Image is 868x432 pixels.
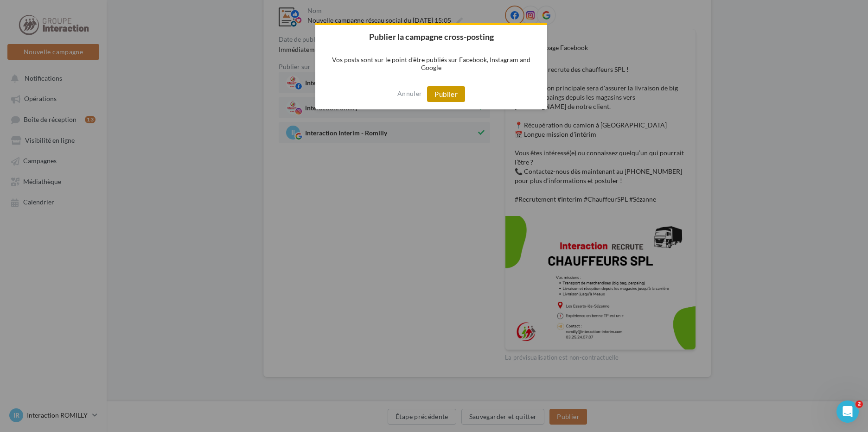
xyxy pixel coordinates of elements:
[315,48,547,79] p: Vos posts sont sur le point d'être publiés sur Facebook, Instagram and Google
[427,86,465,102] button: Publier
[855,400,863,408] span: 2
[397,86,422,101] button: Annuler
[315,25,547,48] h2: Publier la campagne cross-posting
[836,400,859,423] iframe: Intercom live chat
